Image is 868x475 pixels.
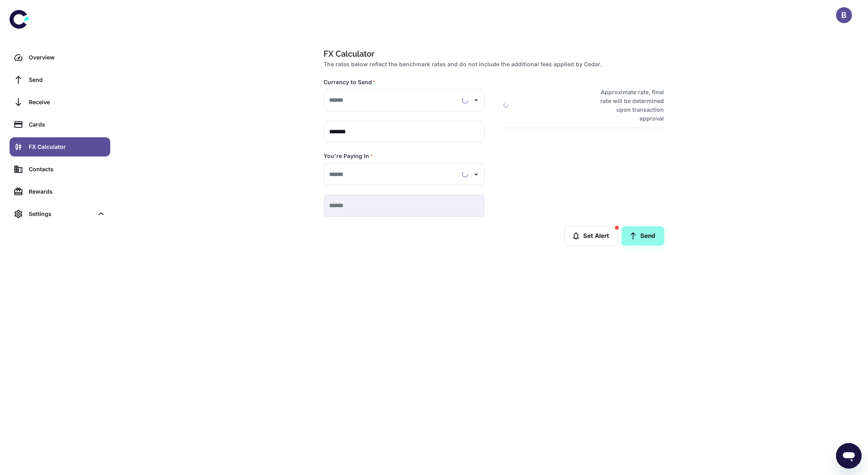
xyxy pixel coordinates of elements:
div: Settings [29,210,93,218]
div: Send [29,75,105,84]
div: Rewards [29,187,105,196]
a: Send [622,226,664,245]
label: You're Paying In [324,152,373,160]
a: Overview [10,48,110,67]
button: Set Alert [564,226,618,245]
button: Open [471,95,482,106]
a: Contacts [10,160,110,179]
div: FX Calculator [29,142,105,151]
a: FX Calculator [10,137,110,156]
a: Rewards [10,182,110,201]
div: Cards [29,120,105,129]
label: Currency to Send [324,78,376,86]
a: Cards [10,115,110,134]
a: Receive [10,93,110,112]
div: Contacts [29,165,105,174]
button: Open [471,169,482,180]
h6: Approximate rate, final rate will be determined upon transaction approval [592,88,664,123]
div: Settings [10,204,110,224]
h1: FX Calculator [324,48,661,60]
div: Receive [29,98,105,107]
a: Send [10,70,110,89]
iframe: Button to launch messaging window, conversation in progress [836,443,862,469]
div: Overview [29,53,105,62]
button: B [836,7,852,23]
